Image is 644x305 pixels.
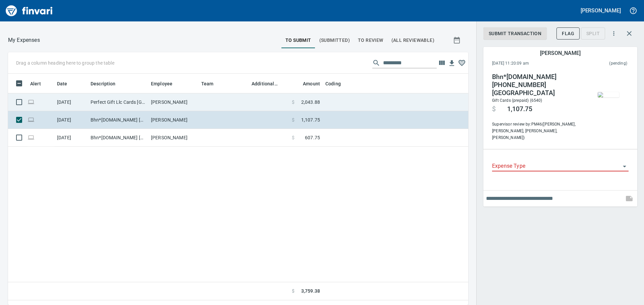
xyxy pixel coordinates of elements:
[358,36,383,45] span: To Review
[91,80,124,88] span: Description
[54,93,88,111] td: [DATE]
[148,111,199,129] td: [PERSON_NAME]
[540,50,580,57] h5: [PERSON_NAME]
[28,118,35,122] span: Online transaction
[54,129,88,147] td: [DATE]
[489,29,541,38] span: Submit Transaction
[301,99,320,105] span: 2,043.88
[305,134,320,141] span: 607.75
[28,135,35,140] span: Online transaction
[457,58,467,68] button: Column choices favorited. Click to reset to default
[292,134,294,141] span: $
[437,58,447,68] button: Choose columns to display
[88,111,148,129] td: Bhn*[DOMAIN_NAME] [PHONE_NUMBER] [GEOGRAPHIC_DATA]
[492,98,542,103] span: Gift Cards (prepaid) (6540)
[252,80,286,88] span: Additional Reviewer
[325,80,341,88] span: Coding
[292,99,294,105] span: $
[88,129,148,147] td: Bhn*[DOMAIN_NAME] [PHONE_NUMBER] [GEOGRAPHIC_DATA]
[598,92,619,97] img: receipts%2Ftapani%2F2025-09-12%2FNEsw9X4wyyOGIebisYSa9hDywWp2__A0uMEOtC5wg8FoeblegG_1.jpg
[492,121,583,141] span: Supervisor review by: PM46 ([PERSON_NAME], [PERSON_NAME], [PERSON_NAME], [PERSON_NAME])
[621,25,637,42] button: Close transaction
[57,80,76,88] span: Date
[325,80,350,88] span: Coding
[88,93,148,111] td: Perfect Gift Llc Cards [GEOGRAPHIC_DATA] [GEOGRAPHIC_DATA]
[54,111,88,129] td: [DATE]
[507,105,532,113] span: 1,107.75
[285,36,311,45] span: To Submit
[621,190,637,207] span: This records your note into the expense
[562,29,574,38] span: Flag
[492,105,496,113] span: $
[447,58,457,68] button: Download Table
[57,80,67,88] span: Date
[579,5,623,16] button: [PERSON_NAME]
[492,73,583,97] h4: Bhn*[DOMAIN_NAME] [PHONE_NUMBER] [GEOGRAPHIC_DATA]
[391,36,434,45] span: (All Reviewable)
[620,162,629,171] button: Open
[8,36,40,44] p: My Expenses
[91,80,116,88] span: Description
[252,80,278,88] span: Additional Reviewer
[148,93,199,111] td: [PERSON_NAME]
[581,30,605,36] div: Transaction still pending, cannot split yet. It usually takes 2-3 days for a merchant to settle a...
[606,26,621,41] button: More
[492,60,569,67] span: [DATE] 11:20:09 am
[483,27,547,40] button: Submit Transaction
[319,36,350,45] span: (Submitted)
[28,100,35,104] span: Online transaction
[201,80,222,88] span: Team
[303,80,320,88] span: Amount
[569,60,627,67] span: This charge has not been settled by the merchant yet. This usually takes a couple of days but in ...
[4,3,54,19] img: Finvari
[151,80,181,88] span: Employee
[201,80,214,88] span: Team
[292,288,294,295] span: $
[30,80,50,88] span: Alert
[294,80,320,88] span: Amount
[556,27,580,40] button: Flag
[301,117,320,123] span: 1,107.75
[148,129,199,147] td: [PERSON_NAME]
[292,117,294,123] span: $
[151,80,172,88] span: Employee
[447,32,468,48] button: Show transactions within a particular date range
[30,80,41,88] span: Alert
[8,36,40,44] nav: breadcrumb
[16,60,114,66] p: Drag a column heading here to group the table
[581,7,621,14] h5: [PERSON_NAME]
[301,288,320,295] span: 3,759.38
